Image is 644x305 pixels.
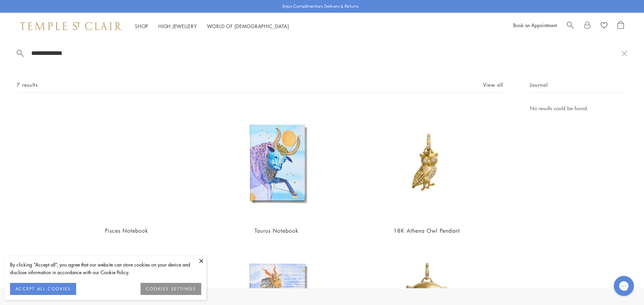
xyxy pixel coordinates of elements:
img: Taurus Notebook [218,104,335,220]
img: Temple St. Clair [20,22,121,30]
a: World of [DEMOGRAPHIC_DATA]World of [DEMOGRAPHIC_DATA] [207,23,289,29]
a: Book an Appointment [513,22,557,28]
a: View all [483,81,503,88]
a: View Wishlist [601,21,607,31]
a: Search [567,21,574,31]
img: 18K Athena Owl Pendant [369,104,485,220]
a: 18K Athena Owl Pendant [393,227,460,234]
span: Journal [530,81,548,89]
a: High JewelleryHigh Jewellery [158,23,197,29]
p: Enjoy Complimentary Delivery & Returns [282,3,359,10]
a: Taurus Notebook [255,227,299,234]
a: Open Shopping Bag [618,21,624,31]
img: Pisces Notebook [68,104,185,220]
button: COOKIES SETTINGS [141,283,201,295]
a: Pisces Notebook [105,227,148,234]
div: By clicking “Accept all”, you agree that our website can store cookies on your device and disclos... [10,261,201,276]
a: ShopShop [135,23,148,29]
nav: Main navigation [135,22,289,30]
iframe: Gorgias live chat messenger [610,274,637,298]
span: 7 results [17,81,38,89]
p: No results could be found [530,104,627,112]
button: ACCEPT ALL COOKIES [10,283,76,295]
